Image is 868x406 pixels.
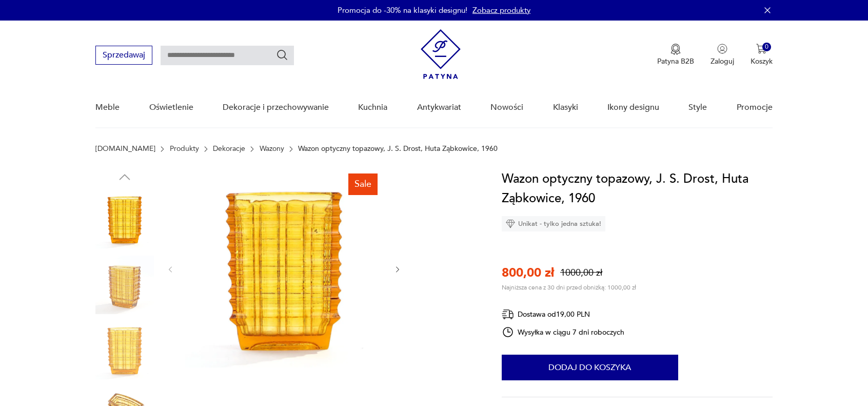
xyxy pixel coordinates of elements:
a: Nowości [490,88,523,127]
div: Wysyłka w ciągu 7 dni roboczych [502,326,625,338]
p: Zaloguj [711,56,734,66]
a: [DOMAIN_NAME] [95,145,155,153]
a: Klasyki [553,88,578,127]
a: Ikona medaluPatyna B2B [657,44,694,66]
a: Style [688,88,707,127]
img: Ikonka użytkownika [717,44,727,54]
a: Oświetlenie [149,88,193,127]
a: Promocje [737,88,773,127]
img: Patyna - sklep z meblami i dekoracjami vintage [421,29,461,79]
a: Kuchnia [358,88,387,127]
p: Koszyk [751,56,773,66]
img: Zdjęcie produktu Wazon optyczny topazowy, J. S. Drost, Huta Ząbkowice, 1960 [95,321,154,379]
a: Zobacz produkty [472,5,530,15]
div: Sale [348,173,378,195]
button: 0Koszyk [751,44,773,66]
img: Ikona diamentu [506,219,515,228]
img: Ikona dostawy [502,308,514,321]
h1: Wazon optyczny topazowy, J. S. Drost, Huta Ząbkowice, 1960 [502,169,773,208]
button: Patyna B2B [657,44,694,66]
a: Meble [95,88,120,127]
img: Zdjęcie produktu Wazon optyczny topazowy, J. S. Drost, Huta Ząbkowice, 1960 [95,256,154,314]
button: Zaloguj [711,44,734,66]
a: Dekoracje i przechowywanie [223,88,329,127]
p: Patyna B2B [657,56,694,66]
a: Ikony designu [607,88,659,127]
button: Dodaj do koszyka [502,355,678,380]
button: Szukaj [276,49,288,61]
p: 1000,00 zł [560,266,602,279]
a: Produkty [170,145,199,153]
p: Najniższa cena z 30 dni przed obniżką: 1000,00 zł [502,283,636,292]
div: Dostawa od 19,00 PLN [502,308,625,321]
a: Sprzedawaj [95,52,152,60]
p: 800,00 zł [502,264,554,281]
div: 0 [762,43,771,51]
img: Zdjęcie produktu Wazon optyczny topazowy, J. S. Drost, Huta Ząbkowice, 1960 [95,190,154,248]
p: Promocja do -30% na klasyki designu! [338,5,467,15]
img: Ikona koszyka [756,44,766,54]
a: Wazony [260,145,284,153]
button: Sprzedawaj [95,46,152,65]
img: Ikona medalu [670,44,681,55]
div: Unikat - tylko jedna sztuka! [502,216,605,231]
img: Zdjęcie produktu Wazon optyczny topazowy, J. S. Drost, Huta Ząbkowice, 1960 [185,169,383,368]
a: Dekoracje [213,145,245,153]
a: Antykwariat [417,88,461,127]
p: Wazon optyczny topazowy, J. S. Drost, Huta Ząbkowice, 1960 [298,145,498,153]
